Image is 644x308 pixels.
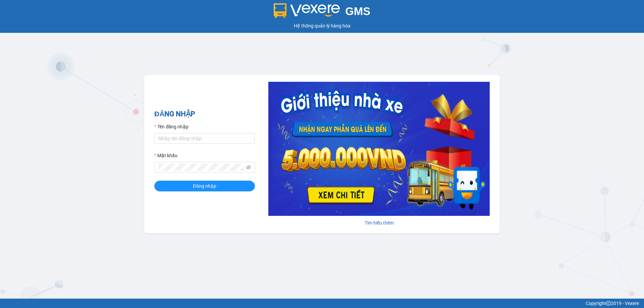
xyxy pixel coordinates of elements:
span: GMS [345,5,370,17]
button: Đăng nhập [154,181,255,191]
input: Mật khẩu [158,164,245,171]
a: GMS [274,10,371,15]
span: copyright [606,301,611,306]
label: Tên đăng nhập [154,123,189,130]
label: Mật khẩu [154,152,177,159]
div: Copyright 2019 - Vexere [5,300,639,307]
span: eye-invisible [246,165,251,170]
img: banner-0 [268,82,490,216]
input: Tên đăng nhập [154,133,255,144]
div: Tìm hiểu thêm [268,219,490,227]
h2: ĐĂNG NHẬP [154,109,255,120]
img: logo 2 [274,3,340,18]
div: Hệ thống quản lý hàng hóa [2,22,642,29]
span: Đăng nhập [193,182,216,190]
